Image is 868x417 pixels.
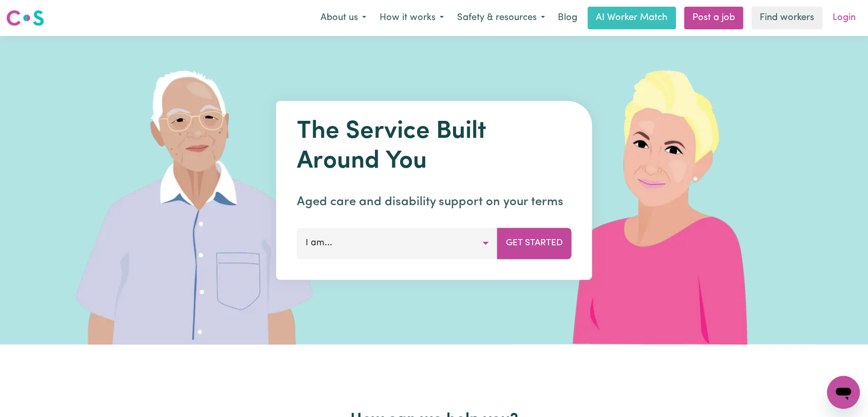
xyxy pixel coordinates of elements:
p: Aged care and disability support on your terms [297,193,572,211]
button: How it works [373,7,450,29]
button: Safety & resources [450,7,552,29]
a: Post a job [684,7,743,29]
a: AI Worker Match [588,7,676,29]
button: I am... [297,228,498,259]
a: Blog [552,7,583,29]
a: Login [826,7,862,29]
img: Careseekers logo [6,9,44,27]
button: Get Started [497,228,572,259]
a: Careseekers logo [6,6,44,30]
iframe: Button to launch messaging window [827,376,860,409]
a: Find workers [751,7,822,29]
h1: The Service Built Around You [297,117,572,176]
button: About us [314,7,373,29]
